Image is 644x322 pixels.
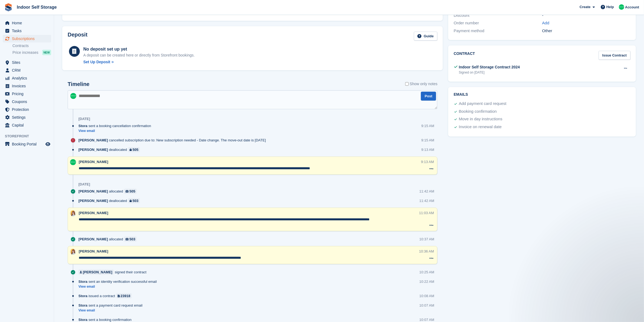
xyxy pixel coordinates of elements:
a: menu [3,106,51,113]
h2: Timeline [68,81,90,87]
img: Joanne Smith [70,249,76,255]
div: [DATE] [78,117,90,121]
a: 505 [124,189,137,194]
a: menu [3,140,51,148]
a: Guide [414,32,438,41]
div: NEW [42,50,51,55]
span: CRM [12,67,44,74]
img: Helen Nicholls [70,159,76,165]
span: Tasks [12,27,44,35]
a: Preview store [45,141,51,147]
div: 10:22 AM [420,279,434,284]
div: Order number [454,20,542,26]
span: Home [12,19,44,27]
div: Discount [454,12,542,19]
span: Capital [12,121,44,129]
button: Post [421,92,436,101]
span: [PERSON_NAME] [79,211,108,215]
div: 9:13 AM [421,147,434,152]
div: allocated [78,189,139,194]
a: View email [78,308,145,313]
span: Analytics [12,74,44,82]
a: 505 [128,147,140,152]
div: 23918 [121,293,130,298]
a: 503 [128,198,140,203]
span: [PERSON_NAME] [78,189,108,194]
span: Stora [78,279,87,284]
div: Set Up Deposit [83,59,110,65]
div: sent a booking cancellation confirmation [78,123,154,128]
span: [PERSON_NAME] [79,160,108,164]
span: Account [625,5,639,10]
a: 23918 [116,293,132,298]
a: menu [3,98,51,105]
h2: Contract [454,51,475,60]
img: Helen Nicholls [619,4,624,10]
div: Invoice on renewal date [459,124,501,130]
div: 11:42 AM [420,189,434,194]
div: [DATE] [78,182,90,187]
div: 505 [130,189,136,194]
a: Set Up Deposit [83,59,195,65]
h2: Emails [454,92,630,97]
a: menu [3,74,51,82]
a: Add [542,20,549,26]
a: menu [3,67,51,74]
span: Coupons [12,98,44,105]
div: Move in day instructions [459,116,502,122]
input: Show only notes [405,81,409,87]
span: Stora [78,303,87,308]
span: [PERSON_NAME] [78,198,108,203]
div: sent an identity verification successful email [78,279,159,284]
div: Signed on [DATE] [459,70,520,75]
div: 10:07 AM [420,303,434,308]
div: 9:15 AM [421,138,434,143]
span: Pricing [12,90,44,98]
a: menu [3,19,51,27]
h2: Deposit [68,32,87,41]
div: 503 [133,198,138,203]
a: 503 [124,237,137,242]
div: 9:15 AM [421,123,434,128]
div: 505 [133,147,138,152]
div: Payment method [454,28,542,34]
a: menu [3,82,51,90]
a: menu [3,90,51,98]
div: No deposit set up yet [83,46,195,52]
div: 10:36 AM [419,249,434,254]
a: menu [3,35,51,42]
div: - [542,12,630,19]
a: Price increases NEW [12,49,51,55]
div: allocated [78,237,139,242]
a: menu [3,27,51,35]
span: Invoices [12,82,44,90]
div: Add payment card request [459,101,506,107]
span: Create [580,4,590,10]
span: Stora [78,293,87,298]
span: [PERSON_NAME] [78,147,108,152]
span: Stora [78,123,87,128]
a: menu [3,59,51,66]
span: Subscriptions [12,35,44,42]
div: cancelled subscription due to: New subscription needed - Date change. The move-out date is [DATE] [78,138,269,143]
div: 10:37 AM [420,237,434,242]
img: Joanne Smith [70,210,76,216]
div: 9:13 AM [421,159,434,164]
div: Indoor Self Storage Contract 2024 [459,64,520,70]
span: Protection [12,106,44,113]
div: Booking confirmation [459,108,497,115]
img: stora-icon-8386f47178a22dfd0bd8f6a31ec36ba5ce8667c1dd55bd0f319d3a0aa187defe.svg [4,3,12,11]
span: Price increases [12,50,38,55]
div: 503 [130,237,136,242]
a: menu [3,114,51,121]
span: Settings [12,114,44,121]
label: Show only notes [405,81,438,87]
img: Helen Nicholls [70,93,76,99]
div: [PERSON_NAME] [83,270,112,275]
span: Storefront [5,134,54,139]
a: [PERSON_NAME] [78,270,114,275]
div: issued a contract [78,293,134,298]
span: [PERSON_NAME] [78,237,108,242]
div: deallocated [78,147,143,152]
div: sent a payment card request email [78,303,145,308]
